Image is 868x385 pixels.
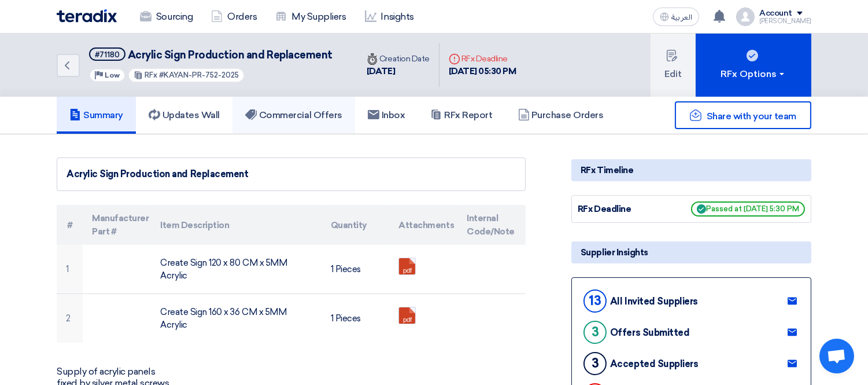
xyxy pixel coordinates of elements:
span: RFx [145,71,157,79]
span: Passed at [DATE] 5:30 PM [691,201,805,217]
span: Acrylic Sign Production and Replacement [128,49,333,61]
a: Sourcing [131,4,202,30]
td: 1 Pieces [322,294,390,343]
span: #KAYAN-PR-752-2025 [159,71,239,79]
td: 2 [57,294,83,343]
span: Low [105,71,120,79]
img: profile_test.png [736,8,755,26]
div: Supplier Insights [571,241,811,263]
a: Insights [356,4,423,30]
div: Open chat [819,339,854,373]
h5: Inbox [368,109,405,121]
a: My Suppliers [266,4,355,30]
th: Internal Code/Note [457,205,526,245]
th: Quantity [322,205,390,245]
h5: Commercial Offers [245,109,342,121]
a: Summary [57,97,136,134]
h5: Purchase Orders [518,109,604,121]
button: Edit [651,34,696,97]
button: RFx Options [696,34,811,97]
div: [DATE] [367,65,430,78]
td: 1 [57,245,83,294]
div: #71180 [95,51,120,58]
h5: Updates Wall [149,109,220,121]
div: RFx Deadline [578,203,664,216]
div: 3 [583,321,607,344]
h5: Acrylic Sign Production and Replacement [89,47,333,62]
div: 13 [583,289,607,313]
a: Area_sign___X___x___print_1756372089848.pdf [399,258,492,328]
span: العربية [671,13,692,21]
a: Updates Wall [136,97,232,134]
h5: Summary [69,109,123,121]
a: Inbox [355,97,418,134]
th: Attachments [389,205,457,245]
a: Marketing_Area__x__x_print_1756372096668.pdf [399,307,492,377]
div: RFx Deadline [449,53,516,65]
div: Account [759,9,792,19]
div: 3 [583,352,607,375]
td: Create Sign 160 x 36 CM x 5MM Acrylic [151,294,321,343]
a: Commercial Offers [232,97,355,134]
h5: RFx Report [430,109,492,121]
div: [DATE] 05:30 PM [449,65,516,78]
a: Purchase Orders [505,97,616,134]
button: العربية [653,8,699,26]
th: Manufacturer Part # [83,205,151,245]
div: Offers Submitted [610,327,689,338]
div: Creation Date [367,53,430,65]
div: RFx Options [721,67,786,81]
a: Orders [202,4,266,30]
td: Create Sign 120 x 80 CM x 5MM Acrylic [151,245,321,294]
div: Acrylic Sign Production and Replacement [67,167,516,181]
span: Share with your team [707,111,796,122]
td: 1 Pieces [322,245,390,294]
div: All Invited Suppliers [610,296,698,307]
th: Item Description [151,205,321,245]
a: RFx Report [418,97,505,134]
div: RFx Timeline [571,159,811,181]
th: # [57,205,83,245]
div: Accepted Suppliers [610,358,698,369]
img: Teradix logo [57,9,117,23]
div: [PERSON_NAME] [759,18,811,24]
